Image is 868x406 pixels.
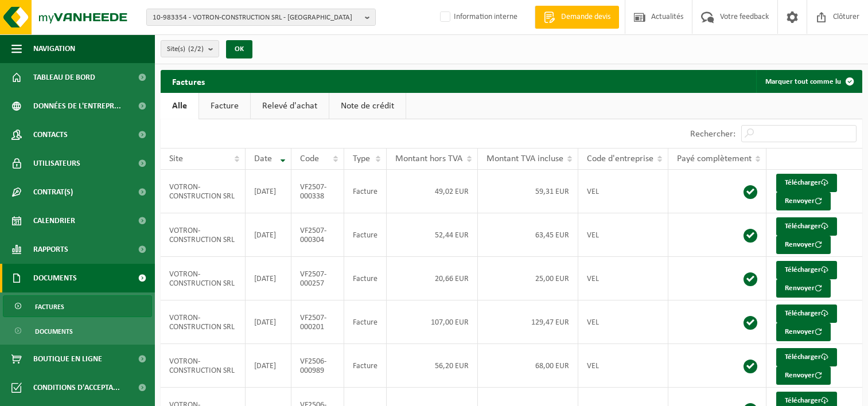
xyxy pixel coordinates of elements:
td: VOTRON-CONSTRUCTION SRL [161,344,246,388]
span: Navigation [33,34,75,63]
button: Site(s)(2/2) [161,40,219,57]
span: Documents [35,321,73,342]
span: Boutique en ligne [33,345,102,373]
td: 49,02 EUR [387,170,478,213]
button: Renvoyer [776,366,831,385]
h2: Factures [161,70,216,92]
span: Code [300,154,319,163]
td: VOTRON-CONSTRUCTION SRL [161,300,246,344]
td: 20,66 EUR [387,257,478,300]
span: 10-983354 - VOTRON-CONSTRUCTION SRL - [GEOGRAPHIC_DATA] [153,9,360,26]
a: Télécharger [776,217,837,236]
td: VEL [578,344,668,388]
span: Site [169,154,183,163]
span: Type [353,154,370,163]
td: [DATE] [246,300,291,344]
a: Demande devis [535,6,619,29]
a: Alle [161,93,198,119]
td: VEL [578,300,668,344]
span: Contrat(s) [33,178,73,206]
a: Télécharger [776,261,837,279]
td: VF2507-000257 [291,257,344,300]
span: Contacts [33,120,68,149]
td: VF2507-000338 [291,170,344,213]
td: VOTRON-CONSTRUCTION SRL [161,170,246,213]
a: Télécharger [776,304,837,323]
td: VF2507-000304 [291,213,344,257]
span: Tableau de bord [33,63,95,92]
label: Information interne [438,9,517,26]
td: VEL [578,170,668,213]
span: Payé complètement [677,154,752,163]
a: Télécharger [776,174,837,192]
span: Conditions d'accepta... [33,373,120,402]
span: Rapports [33,235,68,264]
td: 52,44 EUR [387,213,478,257]
button: OK [226,40,252,58]
span: Date [254,154,272,163]
button: 10-983354 - VOTRON-CONSTRUCTION SRL - [GEOGRAPHIC_DATA] [146,9,376,26]
span: Données de l'entrepr... [33,92,121,120]
td: Facture [344,170,387,213]
td: VEL [578,213,668,257]
button: Renvoyer [776,236,831,254]
a: Documents [3,320,152,342]
td: VF2507-000201 [291,300,344,344]
td: VOTRON-CONSTRUCTION SRL [161,257,246,300]
span: Montant TVA incluse [486,154,563,163]
span: Montant hors TVA [395,154,462,163]
td: Facture [344,257,387,300]
a: Télécharger [776,348,837,366]
a: Note de crédit [329,93,406,119]
button: Renvoyer [776,279,831,298]
td: [DATE] [246,170,291,213]
a: Relevé d'achat [251,93,329,119]
span: Factures [35,296,64,318]
td: Facture [344,213,387,257]
td: 25,00 EUR [478,257,578,300]
a: Factures [3,295,152,317]
td: VOTRON-CONSTRUCTION SRL [161,213,246,257]
td: 129,47 EUR [478,300,578,344]
td: 56,20 EUR [387,344,478,388]
td: VF2506-000989 [291,344,344,388]
span: Code d'entreprise [587,154,653,163]
span: Utilisateurs [33,149,80,178]
span: Calendrier [33,206,75,235]
td: [DATE] [246,257,291,300]
td: [DATE] [246,213,291,257]
td: Facture [344,344,387,388]
count: (2/2) [188,45,204,53]
a: Facture [199,93,250,119]
span: Demande devis [558,11,613,23]
td: 59,31 EUR [478,170,578,213]
td: 68,00 EUR [478,344,578,388]
button: Renvoyer [776,323,831,341]
span: Site(s) [167,41,204,58]
td: VEL [578,257,668,300]
td: 107,00 EUR [387,300,478,344]
span: Documents [33,264,77,292]
td: 63,45 EUR [478,213,578,257]
label: Rechercher: [690,130,735,139]
td: [DATE] [246,344,291,388]
td: Facture [344,300,387,344]
button: Renvoyer [776,192,831,210]
button: Marquer tout comme lu [756,70,861,93]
